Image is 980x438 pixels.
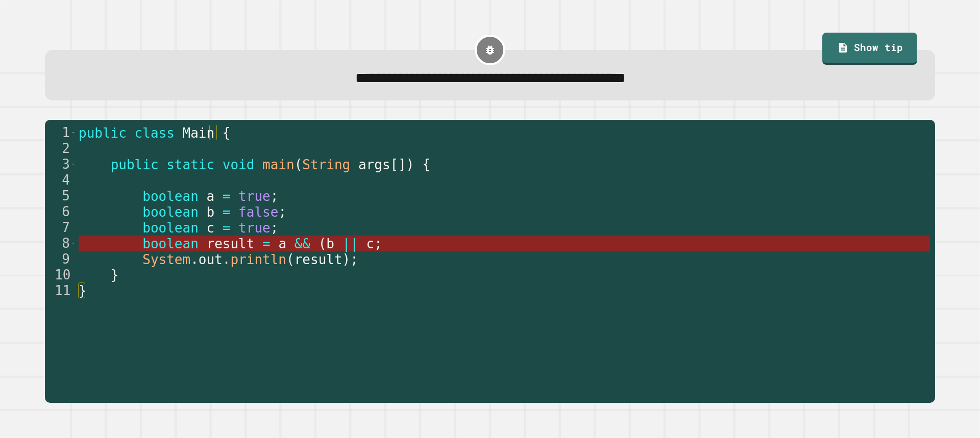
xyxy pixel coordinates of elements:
span: = [222,189,230,204]
span: boolean [142,220,199,236]
span: String [302,157,350,172]
span: = [222,220,230,236]
span: Toggle code folding, row 8 [70,236,76,251]
span: true [238,220,271,236]
div: 3 [45,157,77,172]
span: boolean [142,204,199,220]
span: void [222,157,254,172]
span: Main [182,125,214,141]
span: static [166,157,214,172]
span: a [206,189,214,204]
span: b [206,204,214,220]
span: class [134,125,174,141]
span: = [262,236,271,251]
div: 10 [45,267,77,283]
div: 11 [45,283,77,299]
div: 9 [45,251,77,267]
span: c [206,220,214,236]
span: c [366,236,374,251]
span: public [79,125,127,141]
span: = [222,204,230,220]
div: 2 [45,141,77,157]
span: boolean [142,236,199,251]
div: 6 [45,204,77,220]
span: || [342,236,358,251]
span: result [206,236,254,251]
div: 8 [45,236,77,251]
span: args [358,157,390,172]
span: true [238,189,271,204]
span: boolean [142,189,199,204]
span: a [278,236,286,251]
span: main [262,157,295,172]
span: b [326,236,334,251]
span: Toggle code folding, rows 1 through 11 [70,125,76,141]
span: println [230,252,286,267]
a: Show tip [822,33,917,65]
span: false [238,204,278,220]
span: out [198,252,222,267]
div: 5 [45,188,77,204]
span: result [294,252,342,267]
span: Toggle code folding, rows 3 through 10 [70,157,76,172]
div: 7 [45,220,77,236]
span: System [142,252,190,267]
div: 4 [45,172,77,188]
span: public [110,157,158,172]
span: && [294,236,310,251]
div: 1 [45,125,77,141]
